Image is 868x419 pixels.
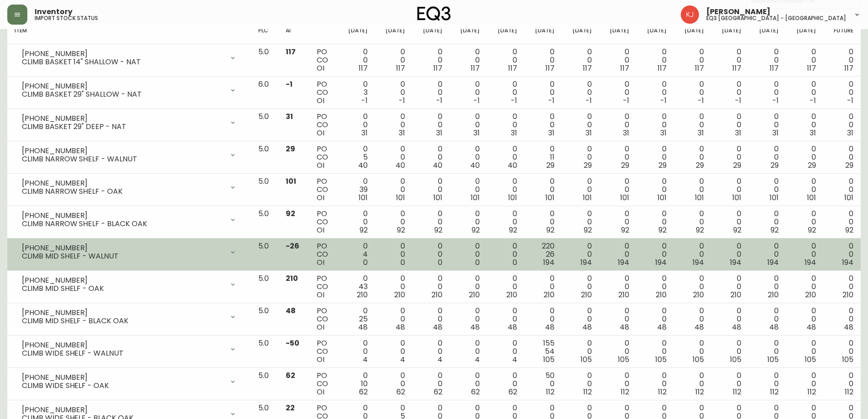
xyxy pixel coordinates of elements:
[382,210,405,234] div: 0 0
[15,145,244,165] div: [PHONE_NUMBER]CLIMB NARROW SHELF - WALNUT
[251,206,278,238] td: 5.0
[420,113,442,137] div: 0 0
[494,48,517,72] div: 0 0
[606,177,629,202] div: 0 0
[657,63,667,73] span: 117
[22,220,224,228] div: CLIMB NARROW SHELF - BLACK OAK
[735,95,741,106] span: -1
[756,274,779,299] div: 0 0
[382,80,405,105] div: 0 0
[494,242,517,267] div: 0 0
[532,80,555,105] div: 0 0
[844,63,853,73] span: 117
[831,210,853,234] div: 0 0
[599,24,637,44] th: [DATE]
[494,274,517,299] div: 0 0
[719,274,741,299] div: 0 0
[733,225,741,235] span: 92
[22,309,224,317] div: [PHONE_NUMBER]
[770,63,779,73] span: 117
[831,48,853,72] div: 0 0
[286,111,293,122] span: 31
[698,128,704,138] span: 31
[513,257,517,268] span: 0
[756,113,779,137] div: 0 0
[22,187,224,196] div: CLIMB NARROW SHELF - OAK
[831,177,853,202] div: 0 0
[606,210,629,234] div: 0 0
[433,192,442,203] span: 101
[756,145,779,170] div: 0 0
[511,95,517,106] span: -1
[420,242,442,267] div: 0 0
[770,225,779,235] span: 92
[658,160,667,171] span: 29
[606,80,629,105] div: 0 0
[793,177,816,202] div: 0 0
[695,192,704,203] span: 101
[711,24,749,44] th: [DATE]
[399,95,405,106] span: -1
[361,95,368,106] span: -1
[586,128,592,138] span: 31
[730,257,741,268] span: 194
[15,113,244,133] div: [PHONE_NUMBER]CLIMB BASKET 29" DEEP - NAT
[395,160,405,171] span: 40
[681,48,704,72] div: 0 0
[569,145,592,170] div: 0 0
[22,252,224,260] div: CLIMB MID SHELF - WALNUT
[345,210,368,234] div: 0 0
[586,95,592,106] span: -1
[35,8,72,16] span: Inventory
[317,274,330,299] div: PO CO
[756,48,779,72] div: 0 0
[719,177,741,202] div: 0 0
[696,160,704,171] span: 29
[22,123,224,131] div: CLIMB BASKET 29" DEEP - NAT
[251,24,278,44] th: PLC
[569,242,592,267] div: 0 0
[251,44,278,77] td: 5.0
[338,24,375,44] th: [DATE]
[706,16,846,21] h5: eq3 [GEOGRAPHIC_DATA] - [GEOGRAPHIC_DATA]
[15,242,244,262] div: [PHONE_NUMBER]CLIMB MID SHELF - WALNUT
[457,210,480,234] div: 0 0
[382,274,405,299] div: 0 0
[15,177,244,197] div: [PHONE_NUMBER]CLIMB NARROW SHELF - OAK
[412,24,450,44] th: [DATE]
[286,79,293,89] span: -1
[756,80,779,105] div: 0 0
[732,192,741,203] span: 101
[644,210,667,234] div: 0 0
[805,257,816,268] span: 194
[22,212,224,220] div: [PHONE_NUMBER]
[681,242,704,267] div: 0 0
[382,145,405,170] div: 0 0
[756,210,779,234] div: 0 0
[15,210,244,230] div: [PHONE_NUMBER]CLIMB NARROW SHELF - BLACK OAK
[719,80,741,105] div: 0 0
[810,128,816,138] span: 31
[472,225,480,235] span: 92
[698,95,704,106] span: -1
[532,48,555,72] div: 0 0
[532,274,555,299] div: 0 0
[681,210,704,234] div: 0 0
[286,273,298,284] span: 210
[317,113,330,137] div: PO CO
[606,48,629,72] div: 0 0
[844,192,853,203] span: 101
[793,80,816,105] div: 0 0
[22,114,224,123] div: [PHONE_NUMBER]
[22,155,224,163] div: CLIMB NARROW SHELF - WALNUT
[509,225,517,235] span: 92
[345,80,368,105] div: 0 3
[420,210,442,234] div: 0 0
[719,145,741,170] div: 0 0
[569,80,592,105] div: 0 0
[22,317,224,325] div: CLIMB MID SHELF - BLACK OAK
[382,48,405,72] div: 0 0
[345,145,368,170] div: 0 5
[420,177,442,202] div: 0 0
[401,257,405,268] span: 0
